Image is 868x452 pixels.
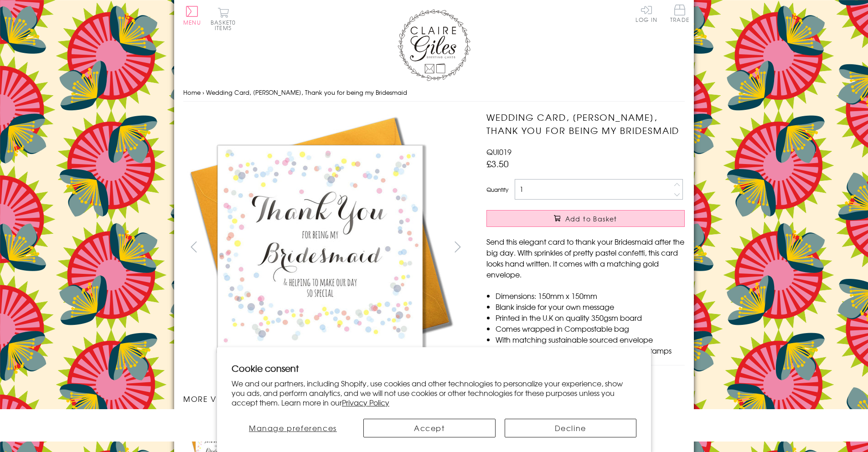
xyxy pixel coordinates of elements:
button: Accept [363,419,496,437]
li: With matching sustainable sourced envelope [496,334,685,345]
span: Trade [670,5,689,22]
button: Manage preferences [232,419,354,437]
label: Quantity [486,185,508,194]
button: Basket0 items [211,7,236,31]
span: Manage preferences [249,422,337,433]
span: Wedding Card, [PERSON_NAME], Thank you for being my Bridesmaid [206,88,407,97]
a: Trade [670,5,689,24]
p: Send this elegant card to thank your Bridesmaid after the big day. With sprinkles of pretty paste... [486,236,685,280]
button: next [448,236,468,257]
li: Dimensions: 150mm x 150mm [496,290,685,301]
span: 0 items [215,18,236,32]
li: Can be sent with Royal Mail standard letter stamps [496,345,685,356]
span: QUI019 [486,146,511,157]
span: › [202,88,204,97]
h2: Cookie consent [232,362,636,375]
button: Decline [505,419,637,437]
li: Blank inside for your own message [496,301,685,312]
h3: More views [183,393,468,404]
a: Privacy Policy [342,397,389,408]
button: Menu [183,6,201,25]
li: Comes wrapped in Compostable bag [496,323,685,334]
span: Menu [183,18,201,26]
span: Add to Basket [565,214,617,223]
nav: breadcrumbs [183,83,685,102]
button: prev [183,236,204,257]
img: Wedding Card, Dors, Thank you for being my Bridesmaid [183,111,457,384]
h1: Wedding Card, [PERSON_NAME], Thank you for being my Bridesmaid [486,111,685,137]
button: Add to Basket [486,210,685,227]
span: £3.50 [486,157,509,170]
a: Log In [635,5,657,22]
img: Claire Giles Greetings Cards [398,9,470,81]
p: We and our partners, including Shopify, use cookies and other technologies to personalize your ex... [232,379,636,407]
li: Printed in the U.K on quality 350gsm board [496,312,685,323]
a: Home [183,88,201,97]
